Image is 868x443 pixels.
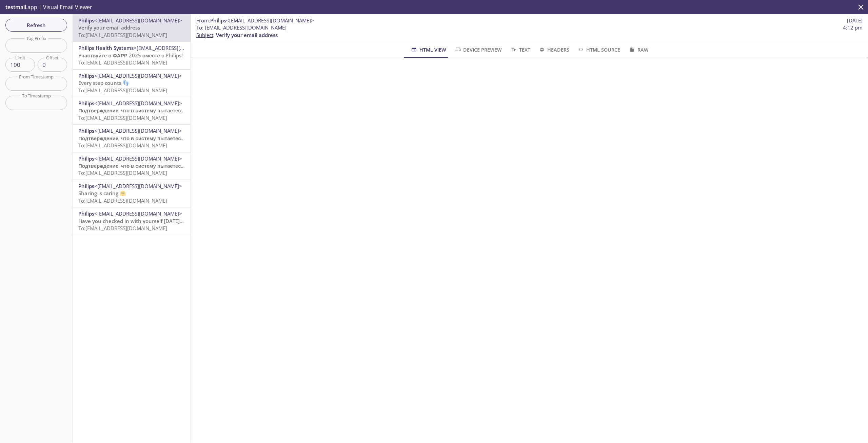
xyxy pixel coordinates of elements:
[216,32,278,38] span: Verify your email address
[628,45,648,54] span: Raw
[78,17,94,24] span: Philips
[843,24,863,31] span: 4:12 pm
[78,190,126,197] span: Sharing is caring 🤗
[73,14,191,41] div: Philips<[EMAIL_ADDRESS][DOMAIN_NAME]>Verify your email addressTo:[EMAIL_ADDRESS][DOMAIN_NAME]
[226,17,314,24] span: <[EMAIL_ADDRESS][DOMAIN_NAME]>
[5,19,67,32] button: Refresh
[78,169,167,176] span: To: [EMAIL_ADDRESS][DOMAIN_NAME]
[210,17,226,24] span: Philips
[454,45,502,54] span: Device Preview
[577,45,620,54] span: HTML Source
[78,79,129,86] span: Every step counts 👣
[78,32,167,38] span: To: [EMAIL_ADDRESS][DOMAIN_NAME]
[196,17,314,24] span: :
[11,21,62,30] span: Refresh
[94,100,182,107] span: <[EMAIL_ADDRESS][DOMAIN_NAME]>
[78,197,167,204] span: To: [EMAIL_ADDRESS][DOMAIN_NAME]
[94,183,182,189] span: <[EMAIL_ADDRESS][DOMAIN_NAME]>
[94,17,182,24] span: <[EMAIL_ADDRESS][DOMAIN_NAME]>
[78,162,230,169] span: Подтверждение, что в систему пытаетесь войти именно вы
[134,44,221,51] span: <[EMAIL_ADDRESS][DOMAIN_NAME]>
[78,135,230,142] span: Подтверждение, что в систему пытаетесь войти именно вы
[73,14,191,235] nav: emails
[78,114,167,121] span: To: [EMAIL_ADDRESS][DOMAIN_NAME]
[78,52,183,59] span: Участвуйте в ФАРР 2025 вместе с Philips!
[196,32,213,38] span: Subject
[78,59,167,66] span: To: [EMAIL_ADDRESS][DOMAIN_NAME]
[78,44,134,51] span: Philips Health Systems
[78,87,167,94] span: To: [EMAIL_ADDRESS][DOMAIN_NAME]
[73,180,191,207] div: Philips<[EMAIL_ADDRESS][DOMAIN_NAME]>Sharing is caring 🤗To:[EMAIL_ADDRESS][DOMAIN_NAME]
[73,125,191,152] div: Philips<[EMAIL_ADDRESS][DOMAIN_NAME]>Подтверждение, что в систему пытаетесь войти именно выTo:[EM...
[5,3,26,11] span: testmail
[196,24,863,39] p: :
[78,24,140,31] span: Verify your email address
[196,24,202,31] span: To
[94,72,182,79] span: <[EMAIL_ADDRESS][DOMAIN_NAME]>
[78,100,94,107] span: Philips
[78,127,94,134] span: Philips
[78,218,190,224] span: Have you checked in with yourself [DATE]? 💆🏻‍♀️
[73,207,191,235] div: Philips<[EMAIL_ADDRESS][DOMAIN_NAME]>Have you checked in with yourself [DATE]? 💆🏻‍♀️To:[EMAIL_ADD...
[78,155,94,162] span: Philips
[78,183,94,189] span: Philips
[73,42,191,69] div: Philips Health Systems<[EMAIL_ADDRESS][DOMAIN_NAME]>Участвуйте в ФАРР 2025 вместе с Philips!To:[E...
[73,70,191,97] div: Philips<[EMAIL_ADDRESS][DOMAIN_NAME]>Every step counts 👣To:[EMAIL_ADDRESS][DOMAIN_NAME]
[510,45,530,54] span: Text
[196,24,287,31] span: : [EMAIL_ADDRESS][DOMAIN_NAME]
[196,17,209,24] span: From
[94,127,182,134] span: <[EMAIL_ADDRESS][DOMAIN_NAME]>
[78,107,230,114] span: Подтверждение, что в систему пытаетесь войти именно вы
[78,210,94,217] span: Philips
[73,152,191,180] div: Philips<[EMAIL_ADDRESS][DOMAIN_NAME]>Подтверждение, что в систему пытаетесь войти именно выTo:[EM...
[410,45,446,54] span: HTML View
[94,155,182,162] span: <[EMAIL_ADDRESS][DOMAIN_NAME]>
[538,45,569,54] span: Headers
[94,210,182,217] span: <[EMAIL_ADDRESS][DOMAIN_NAME]>
[78,225,167,232] span: To: [EMAIL_ADDRESS][DOMAIN_NAME]
[78,142,167,149] span: To: [EMAIL_ADDRESS][DOMAIN_NAME]
[78,72,94,79] span: Philips
[847,17,863,24] span: [DATE]
[73,97,191,124] div: Philips<[EMAIL_ADDRESS][DOMAIN_NAME]>Подтверждение, что в систему пытаетесь войти именно выTo:[EM...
